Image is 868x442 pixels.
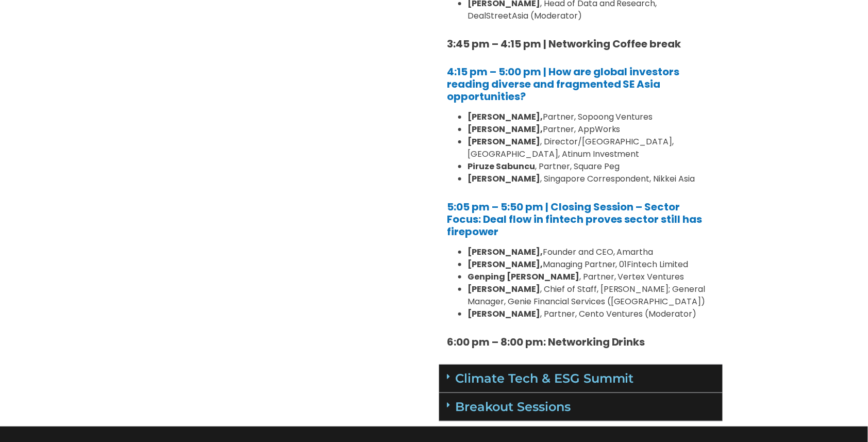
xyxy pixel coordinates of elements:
b: [PERSON_NAME] [468,308,540,320]
strong: [PERSON_NAME] [468,283,540,295]
a: 4:15 pm – 5:00 pm | How are global investors reading diverse and fragmented SE Asia opportunities? [447,64,680,104]
strong: 3:45 pm – 4:15 pm | Networking Coffee break [447,37,681,51]
li: , Partner, Cento Ventures (Moderator) [468,308,715,320]
li: Founder and CEO, Amartha [468,246,715,258]
li: , Director/[GEOGRAPHIC_DATA], [GEOGRAPHIC_DATA], Atinum Investment [468,136,715,160]
strong: [PERSON_NAME] [468,136,540,148]
a: Breakout Sessions [455,399,571,414]
li: , Singapore Correspondent, Nikkei Asia [468,173,715,185]
li: , Chief of Staff, [PERSON_NAME]; General Manager, Genie Financial Services ([GEOGRAPHIC_DATA]) [468,283,715,308]
li: , Partner, Vertex Ventures [468,271,715,283]
a: Climate Tech & ESG Summit [455,371,634,386]
li: Partner, AppWorks [468,123,715,136]
b: [PERSON_NAME], [468,258,543,270]
li: , Partner, Square Peg [468,160,715,173]
strong: 6:00 pm – 8:00 pm: Networking Drinks [447,335,645,349]
b: [PERSON_NAME], [468,123,543,135]
strong: [PERSON_NAME] [468,173,540,185]
b: [PERSON_NAME], [468,111,543,123]
li: Managing Partner, 01Fintech Limited [468,258,715,271]
b: [PERSON_NAME], [468,246,543,258]
a: 5:05 pm – 5:50 pm | Closing Session – Sector Focus: Deal flow in fintech proves sector still has ... [447,200,703,239]
strong: Piruze Sabuncu [468,160,535,172]
b: Genping [PERSON_NAME] [468,271,579,283]
li: Partner, Sopoong Ventures [468,111,715,123]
